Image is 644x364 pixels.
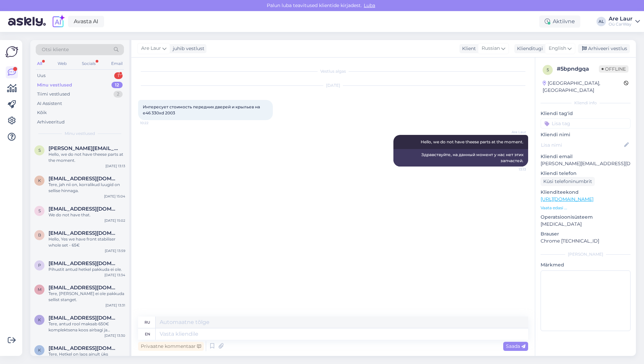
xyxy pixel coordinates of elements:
[110,59,124,68] div: Email
[393,149,528,167] div: Здравствуйте, на данный момент у нас нет этих запчастей.
[49,266,125,272] div: Pihustit antud hetkel pakkuda ei ole.
[541,251,631,257] div: [PERSON_NAME]
[170,45,204,52] div: juhib vestlust
[138,342,204,351] div: Privaatne kommentaar
[49,285,119,291] span: martinsaar1996@icloud.com
[543,80,624,94] div: [GEOGRAPHIC_DATA], [GEOGRAPHIC_DATA]
[141,45,161,52] span: Are Laur
[49,151,125,163] div: Hello, we do not have theese parts at the moment.
[104,194,125,199] div: [DATE] 15:04
[49,345,119,351] span: Kertu.jurine@gmail.com
[38,348,41,353] span: K
[49,230,119,236] span: bimmer88@inbox.ru
[111,82,123,88] div: 12
[104,218,125,223] div: [DATE] 15:02
[5,45,18,58] img: Askly Logo
[144,317,150,328] div: ru
[541,141,623,149] input: Lisa nimi
[36,59,43,68] div: All
[506,343,525,349] span: Saada
[38,232,41,238] span: b
[541,214,631,221] p: Operatsioonisüsteem
[140,120,165,125] span: 10:22
[49,260,119,266] span: priittambur@gmail.com
[38,263,41,268] span: p
[539,15,580,28] div: Aktiivne
[38,148,41,153] span: s
[68,16,104,27] a: Avasta AI
[145,328,150,340] div: en
[541,238,631,245] p: Chrome [TECHNICAL_ID]
[105,303,125,308] div: [DATE] 13:31
[143,104,261,115] span: Интересует стоимость передних дверей и крыльев на е46 330xd 2003
[49,321,125,333] div: Tere, antud rool maksab 650€ komplektsena koos airbagi ja nuppudega.
[541,189,631,196] p: Klienditeekond
[609,16,633,22] div: Are Laur
[541,205,631,211] p: Vaata edasi ...
[37,82,72,88] div: Minu vestlused
[37,72,45,79] div: Uus
[56,59,68,68] div: Web
[80,59,97,68] div: Socials
[49,291,125,303] div: Tere, [PERSON_NAME] ei ole pakkuda sellist stanget.
[459,45,476,52] div: Klient
[138,68,528,74] div: Vestlus algas
[609,16,640,27] a: Are LaurOü CarWay
[65,131,95,137] span: Minu vestlused
[557,65,599,73] div: # 5bpndgqa
[49,212,125,218] div: We do not have that.
[37,100,62,107] div: AI Assistent
[541,261,631,268] p: Märkmed
[421,139,523,144] span: Hello, we do not have theese parts at the moment.
[49,145,119,151] span: svetlana_moreva@bk.ru
[138,82,528,88] div: [DATE]
[514,45,543,52] div: Klienditugi
[37,119,65,125] div: Arhiveeritud
[541,131,631,138] p: Kliendi nimi
[501,130,526,135] span: Are Laur
[541,118,631,129] input: Lisa tag
[37,91,70,98] div: Tiimi vestlused
[42,46,69,53] span: Otsi kliente
[541,170,631,177] p: Kliendi telefon
[541,230,631,238] p: Brauser
[38,287,41,292] span: m
[362,2,377,8] span: Luba
[609,22,633,27] div: Oü CarWay
[49,206,119,212] span: Stenn1975@mail.ru
[37,109,47,116] div: Kõik
[104,272,125,278] div: [DATE] 13:34
[114,91,123,98] div: 2
[578,44,630,53] div: Arhiveeri vestlus
[49,236,125,248] div: Hello, Yes we have front stabiliser whole set - 65€
[49,176,119,182] span: kristjanverbo4@gmail.com
[105,248,125,253] div: [DATE] 13:59
[541,196,593,202] a: [URL][DOMAIN_NAME]
[105,163,125,169] div: [DATE] 13:13
[51,14,65,29] img: explore-ai
[114,72,123,79] div: 1
[38,317,41,322] span: K
[541,177,595,186] div: Küsi telefoninumbrit
[541,110,631,117] p: Kliendi tag'id
[541,221,631,228] p: [MEDICAL_DATA]
[597,17,606,26] div: AL
[547,67,549,72] span: 5
[104,333,125,338] div: [DATE] 13:30
[541,100,631,106] div: Kliendi info
[38,178,41,183] span: k
[541,160,631,167] p: [PERSON_NAME][EMAIL_ADDRESS][DOMAIN_NAME]
[549,45,566,52] span: English
[501,167,526,172] span: 13:13
[38,208,41,213] span: S
[599,65,629,73] span: Offline
[482,45,500,52] span: Russian
[49,182,125,194] div: Tere, jah nii on, korralikud luugid on sellise hinnaga.
[541,153,631,160] p: Kliendi email
[49,315,119,321] span: Kevinlillepool@gmail.com
[49,351,125,363] div: Tere, Hetkel on laos ainult üks esistange, saadan teile lingi kus saate kaubaga lähemalt tutvuda ...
